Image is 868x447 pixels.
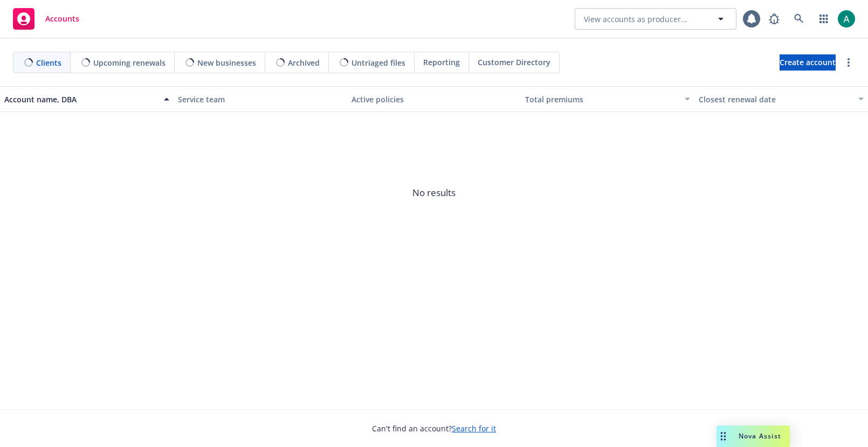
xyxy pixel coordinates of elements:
[813,8,835,30] a: Switch app
[694,86,868,112] button: Closest renewal date
[525,94,678,105] div: Total premiums
[521,86,694,112] button: Total premiums
[780,54,836,71] a: Create account
[699,94,852,105] div: Closest renewal date
[739,431,781,441] span: Nova Assist
[4,94,157,105] div: Account name, DBA
[174,86,347,112] button: Service team
[452,423,496,434] a: Search for it
[36,57,61,68] span: Clients
[347,86,521,112] button: Active policies
[780,52,836,73] span: Create account
[842,56,855,69] a: more
[763,8,785,30] a: Report a Bug
[423,57,460,68] span: Reporting
[93,57,166,68] span: Upcoming renewals
[478,57,550,68] span: Customer Directory
[352,94,516,105] div: Active policies
[584,13,687,25] span: View accounts as producer...
[9,4,84,34] a: Accounts
[838,10,855,27] img: photo
[575,8,736,30] button: View accounts as producer...
[372,423,496,434] span: Can't find an account?
[352,57,405,68] span: Untriaged files
[45,15,79,23] span: Accounts
[788,8,810,30] a: Search
[717,425,730,447] div: Drag to move
[717,425,790,447] button: Nova Assist
[197,57,256,68] span: New businesses
[288,57,320,68] span: Archived
[178,94,343,105] div: Service team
